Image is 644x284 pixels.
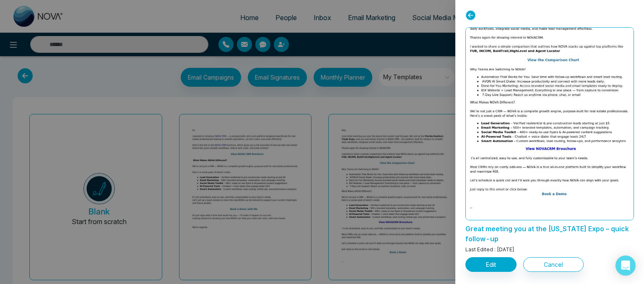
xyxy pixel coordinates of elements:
[615,256,636,276] div: Open Intercom Messenger
[465,246,514,253] span: Last Edited : [DATE]
[465,257,517,272] button: Edit
[465,220,634,244] p: Great meeting you at the Florida Expo – quick follow-up
[523,257,584,272] button: Cancel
